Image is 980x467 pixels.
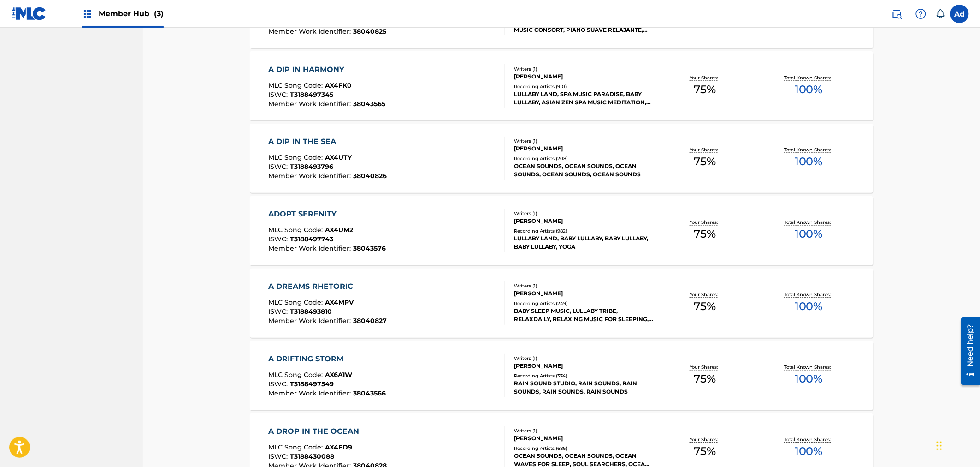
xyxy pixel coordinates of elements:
span: Member Work Identifier : [269,27,354,36]
p: Your Shares: [690,437,720,443]
span: 38040826 [354,172,387,180]
p: Your Shares: [690,292,720,299]
span: AX6A1W [325,371,353,379]
p: Total Known Shares: [784,147,833,154]
span: ISWC : [269,380,290,389]
img: help [915,8,927,19]
div: Recording Artists ( 982 ) [514,228,653,235]
div: Writers ( 1 ) [514,355,653,362]
a: A DREAMS RHETORICMLC Song Code:AX4MPVISWC:T3188493810Member Work Identifier:38040827Writers (1)[P... [250,269,873,338]
span: 38043566 [354,389,386,398]
div: A DRIFTING STORM [269,354,386,365]
div: Recording Artists ( 374 ) [514,373,653,380]
p: Your Shares: [690,74,720,81]
span: Member Hub [99,8,164,19]
div: RAIN SOUND STUDIO, RAIN SOUNDS, RAIN SOUNDS, RAIN SOUNDS, RAIN SOUNDS [514,380,653,396]
div: [PERSON_NAME] [514,362,653,371]
span: AX4UM2 [325,226,354,234]
p: Total Known Shares: [784,292,833,299]
span: AX4UTY [325,154,352,162]
span: (3) [154,9,164,18]
span: 75 % [694,226,716,243]
p: Your Shares: [690,364,720,371]
div: Writers ( 1 ) [514,138,653,145]
span: AX4FK0 [325,81,352,90]
div: Writers ( 1 ) [514,66,653,72]
span: MLC Song Code : [269,154,325,162]
span: 100 % [795,299,823,315]
div: [PERSON_NAME] [514,145,653,153]
span: 38043576 [354,245,386,253]
span: 38040825 [354,27,387,36]
div: A DROP IN THE OCEAN [269,426,387,437]
p: Total Known Shares: [784,219,833,226]
span: MLC Song Code : [269,81,325,90]
span: 38043565 [354,100,386,108]
span: ISWC : [269,163,290,171]
span: ISWC : [269,90,290,99]
div: [PERSON_NAME] [514,290,653,298]
div: Notifications [936,9,945,18]
div: Writers ( 1 ) [514,428,653,435]
img: MLC Logo [11,7,47,20]
div: Help [912,5,930,23]
div: Recording Artists ( 910 ) [514,83,653,90]
span: Member Work Identifier : [269,172,354,180]
div: A DIP IN HARMONY [269,64,386,75]
span: T3188493796 [290,163,334,171]
span: 75 % [694,371,716,388]
span: 100 % [795,154,823,170]
span: 100 % [795,81,823,98]
a: A DIP IN HARMONYMLC Song Code:AX4FK0ISWC:T3188497345Member Work Identifier:38043565Writers (1)[PE... [250,51,873,120]
p: Total Known Shares: [784,437,833,443]
span: MLC Song Code : [269,226,325,234]
span: 100 % [795,443,823,460]
span: 75 % [694,299,716,315]
a: A DIP IN THE SEAMLC Song Code:AX4UTYISWC:T3188493796Member Work Identifier:38040826Writers (1)[PE... [250,124,873,193]
div: Writers ( 1 ) [514,283,653,290]
span: 100 % [795,371,823,388]
span: T3188497345 [290,90,334,99]
span: MLC Song Code : [269,443,325,452]
span: 75 % [694,81,716,98]
span: 100 % [795,226,823,243]
span: ISWC : [269,453,290,461]
p: Your Shares: [690,219,720,226]
a: A DRIFTING STORMMLC Song Code:AX6A1WISWC:T3188497549Member Work Identifier:38043566Writers (1)[PE... [250,341,873,410]
span: T3188497743 [290,235,334,244]
div: OCEAN SOUNDS, OCEAN SOUNDS, OCEAN SOUNDS, OCEAN SOUNDS, OCEAN SOUNDS [514,162,653,179]
div: ADOPT SERENITY [269,209,386,220]
div: LULLABY LAND, BABY LULLABY, BABY LULLABY, BABY LULLABY, YOGA [514,235,653,251]
img: search [891,8,903,19]
div: A DIP IN THE SEA [269,137,387,148]
span: ISWC : [269,308,290,316]
span: T3188497549 [290,380,334,389]
iframe: Chat Widget [934,423,980,467]
a: ADOPT SERENITYMLC Song Code:AX4UM2ISWC:T3188497743Member Work Identifier:38043576Writers (1)[PERS... [250,196,873,265]
span: Member Work Identifier : [269,245,354,253]
div: LULLABY LAND, SPA MUSIC PARADISE, BABY LULLABY, ASIAN ZEN SPA MUSIC MEDITATION, RELAXING SPA MUSIC [514,90,653,107]
div: Drag [937,432,942,460]
span: MLC Song Code : [269,371,325,379]
p: Your Shares: [690,147,720,154]
span: 38040827 [354,317,387,325]
span: MLC Song Code : [269,299,325,307]
span: 75 % [694,443,716,460]
span: 75 % [694,154,716,170]
span: AX4FD9 [325,443,353,452]
div: A DREAMS RHETORIC [269,281,387,293]
p: Total Known Shares: [784,364,833,371]
span: T3188493810 [290,308,332,316]
div: Recording Artists ( 249 ) [514,300,653,307]
p: Total Known Shares: [784,74,833,81]
span: T3188430088 [290,453,335,461]
div: Writers ( 1 ) [514,210,653,217]
div: [PERSON_NAME] [514,435,653,443]
a: Public Search [888,5,906,23]
div: [PERSON_NAME] [514,72,653,81]
span: AX4MPV [325,299,354,307]
img: Top Rightsholders [82,8,93,19]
